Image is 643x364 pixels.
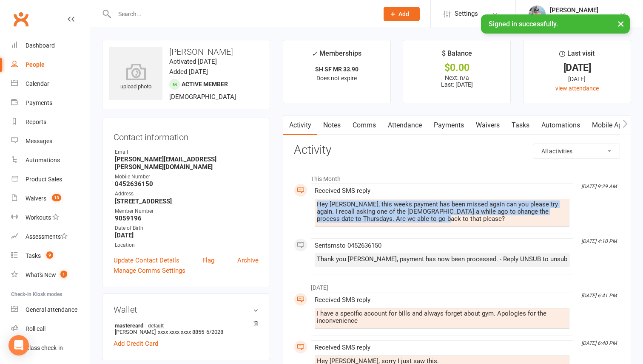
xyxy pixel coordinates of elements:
[317,310,567,324] div: I have a specific account for bills and always forget about gym. Apologies for the inconvenience
[315,242,381,249] span: Sent sms to 0452636150
[182,81,228,87] span: Active member
[315,296,569,304] div: Received SMS reply
[581,340,617,346] i: [DATE] 6:40 PM
[26,138,52,144] div: Messages
[115,207,259,215] div: Member Number
[26,80,49,87] div: Calendar
[428,116,470,135] a: Payments
[411,63,503,72] div: $0.00
[26,325,46,332] div: Roll call
[11,74,90,93] a: Calendar
[115,231,259,239] strong: [DATE]
[26,42,55,49] div: Dashboard
[9,335,29,356] div: Open Intercom Messenger
[315,187,569,195] div: Received SMS reply
[26,176,62,183] div: Product Sales
[46,251,53,259] span: 9
[11,227,90,246] a: Assessments
[115,190,259,198] div: Address
[312,48,361,64] div: Memberships
[114,265,185,276] a: Manage Comms Settings
[26,306,77,313] div: General attendance
[411,74,503,88] p: Next: n/a Last: [DATE]
[11,93,90,113] a: Payments
[317,201,567,223] div: Hey [PERSON_NAME], this weeks payment has been missed again can you please try again. I recall as...
[317,116,347,135] a: Notes
[11,151,90,170] a: Automations
[169,93,236,101] span: [DEMOGRAPHIC_DATA]
[581,293,617,299] i: [DATE] 6:41 PM
[11,55,90,74] a: People
[115,198,259,205] strong: [STREET_ADDRESS]
[455,4,478,23] span: Settings
[26,157,60,164] div: Automations
[559,48,595,63] div: Last visit
[115,155,259,171] strong: [PERSON_NAME][EMAIL_ADDRESS][PERSON_NAME][DOMAIN_NAME]
[586,116,632,135] a: Mobile App
[11,300,90,319] a: General attendance kiosk mode
[26,233,68,240] div: Assessments
[550,14,598,22] div: Lyf 24/7
[114,321,259,336] li: [PERSON_NAME]
[531,74,623,84] div: [DATE]
[26,61,45,68] div: People
[115,180,259,188] strong: 0452636150
[613,14,629,33] button: ×
[581,238,617,244] i: [DATE] 4:10 PM
[11,36,90,55] a: Dashboard
[115,241,259,249] div: Location
[11,265,90,285] a: What's New1
[283,116,317,135] a: Activity
[489,20,558,28] span: Signed in successfully.
[114,129,259,142] h3: Contact information
[529,6,546,23] img: thumb_image1747747990.png
[11,132,90,151] a: Messages
[115,214,259,222] strong: 9059196
[158,329,204,335] span: xxxx xxxx xxxx 8855
[382,116,428,135] a: Attendance
[169,68,208,76] time: Added [DATE]
[26,271,56,278] div: What's New
[206,329,223,335] span: 6/2028
[506,116,535,135] a: Tasks
[112,8,373,20] input: Search...
[202,255,214,265] a: Flag
[60,271,67,278] span: 1
[26,119,46,125] div: Reports
[115,173,259,181] div: Mobile Number
[294,279,620,292] li: [DATE]
[109,63,162,91] div: upload photo
[398,11,409,17] span: Add
[315,344,569,351] div: Received SMS reply
[114,305,259,314] h3: Wallet
[581,183,617,189] i: [DATE] 9:29 AM
[145,322,166,329] span: default
[315,66,358,73] strong: SH SF MR 33.90
[26,99,52,106] div: Payments
[237,255,259,265] a: Archive
[294,170,620,183] li: This Month
[312,50,317,58] i: ✓
[169,58,217,65] time: Activated [DATE]
[26,214,51,221] div: Workouts
[115,224,259,232] div: Date of Birth
[115,148,259,156] div: Email
[26,195,46,202] div: Waivers
[11,246,90,265] a: Tasks 9
[115,322,254,329] strong: mastercard
[11,170,90,189] a: Product Sales
[11,339,90,358] a: Class kiosk mode
[10,8,31,30] a: Clubworx
[11,189,90,208] a: Waivers 13
[114,255,179,265] a: Update Contact Details
[11,208,90,227] a: Workouts
[550,6,598,14] div: [PERSON_NAME]
[11,113,90,132] a: Reports
[11,319,90,339] a: Roll call
[384,7,420,21] button: Add
[535,116,586,135] a: Automations
[555,85,599,92] a: view attendance
[109,47,263,56] h3: [PERSON_NAME]
[347,116,382,135] a: Comms
[317,256,567,263] div: Thank you [PERSON_NAME], payment has now been processed. - Reply UNSUB to unsub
